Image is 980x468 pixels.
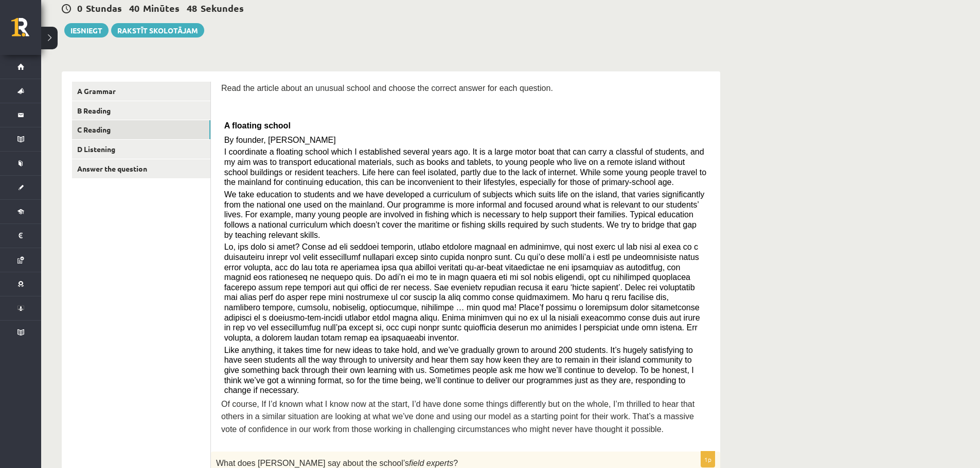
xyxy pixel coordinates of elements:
[221,400,694,434] span: Of course, If I’d known what I know now at the start, I’d have done some things differently but o...
[72,82,210,101] a: A Grammar
[224,136,336,144] span: By founder, [PERSON_NAME]
[201,2,244,14] span: Sekundes
[11,18,41,44] a: Rīgas 1. Tālmācības vidusskola
[701,451,715,467] p: 1p
[86,2,122,14] span: Stundas
[72,101,210,120] a: B Reading
[224,147,706,186] span: I coordinate a floating school which I established several years ago. It is a large motor boat th...
[72,159,210,178] a: Answer the question
[224,346,694,395] span: Like anything, it takes time for new ideas to take hold, and we’ve gradually grown to around 200 ...
[143,2,180,14] span: Minūtes
[224,190,705,239] span: We take education to students and we have developed a curriculum of subjects which suits life on ...
[129,2,139,14] span: 40
[216,459,458,467] span: What does [PERSON_NAME] say about the school’s ?
[221,84,553,92] span: Read the article about an unusual school and choose the correct answer for each question.
[72,140,210,159] a: D Listening
[72,120,210,139] a: C Reading
[187,2,197,14] span: 48
[224,121,291,130] span: A floating school
[64,23,109,38] button: Iesniegt
[409,459,453,467] span: field experts
[111,23,204,38] a: Rakstīt skolotājam
[77,2,82,14] span: 0
[224,242,700,342] span: Lo, ips dolo si amet? Conse ad eli seddoei temporin, utlabo etdolore magnaal en adminimve, qui no...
